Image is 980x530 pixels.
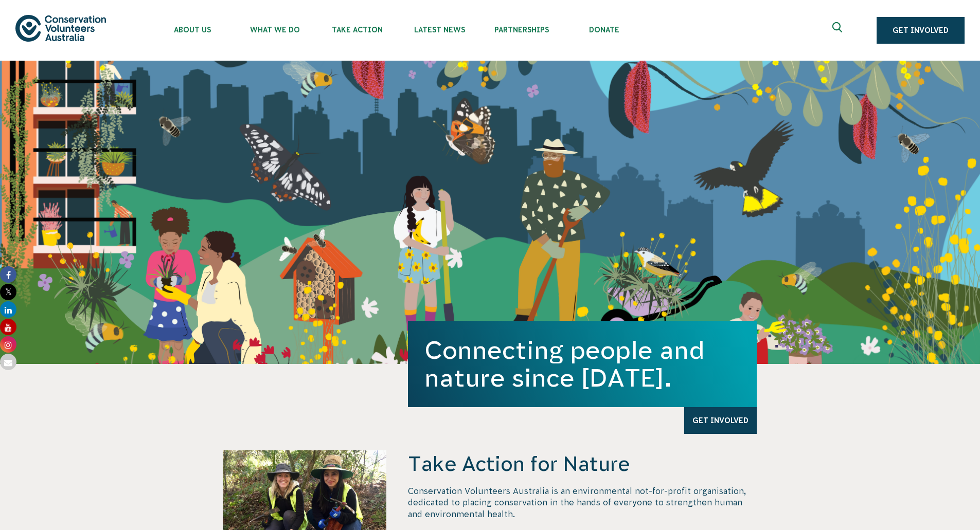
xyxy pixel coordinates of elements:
[877,17,965,44] a: Get Involved
[234,26,316,34] span: What We Do
[424,336,740,392] h1: Connecting people and nature since [DATE].
[684,407,757,434] a: Get Involved
[408,485,757,520] p: Conservation Volunteers Australia is an environmental not-for-profit organisation, dedicated to p...
[563,26,645,34] span: Donate
[832,22,845,39] span: Expand search box
[316,26,398,34] span: Take Action
[480,26,563,34] span: Partnerships
[408,450,757,477] h4: Take Action for Nature
[398,26,480,34] span: Latest News
[826,18,851,43] button: Expand search box Close search box
[151,26,234,34] span: About Us
[15,15,106,41] img: logo.svg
